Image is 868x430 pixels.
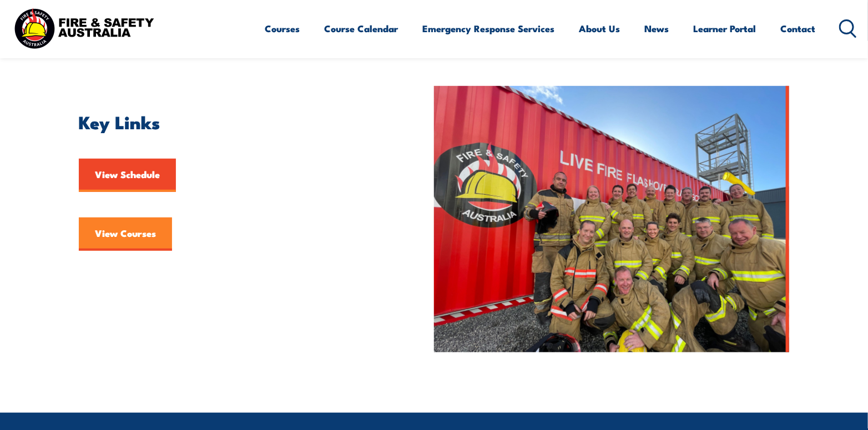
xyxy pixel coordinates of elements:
a: Course Calendar [325,14,398,43]
a: About Us [579,14,620,43]
h2: Key Links [79,114,383,129]
img: FSA People – Team photo aug 2023 [434,86,789,352]
a: View Courses [79,217,172,251]
a: News [645,14,669,43]
a: View Schedule [79,159,176,192]
a: Learner Portal [694,14,756,43]
a: Emergency Response Services [423,14,555,43]
a: Contact [781,14,816,43]
a: Courses [265,14,300,43]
